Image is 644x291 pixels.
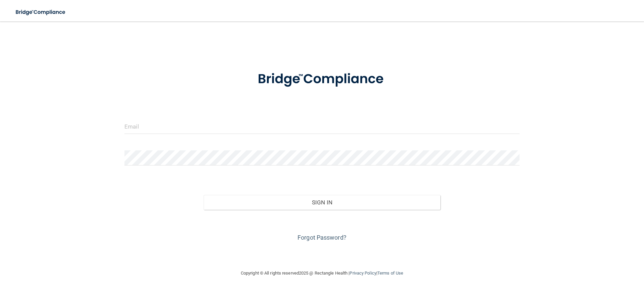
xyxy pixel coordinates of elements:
[200,262,444,284] div: Copyright © All rights reserved 2025 @ Rectangle Health | |
[377,271,403,276] a: Terms of Use
[350,271,376,276] a: Privacy Policy
[298,234,346,241] a: Forgot Password?
[204,195,441,210] button: Sign In
[244,62,400,97] img: bridge_compliance_login_screen.278c3ca4.svg
[10,5,72,19] img: bridge_compliance_login_screen.278c3ca4.svg
[124,119,520,134] input: Email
